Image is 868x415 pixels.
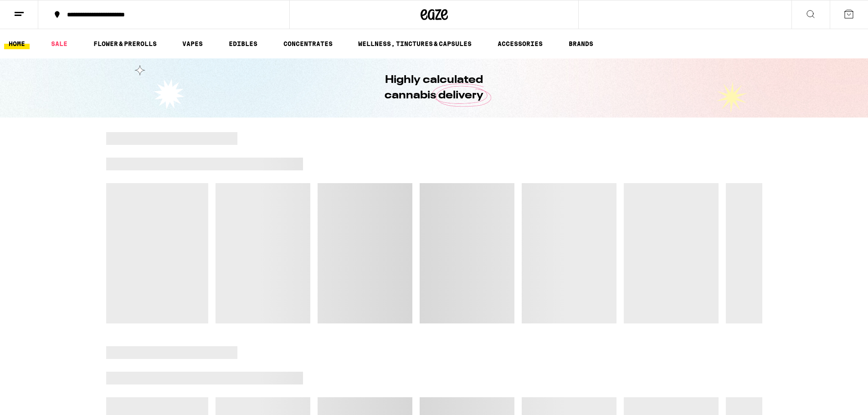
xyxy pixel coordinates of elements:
[178,38,207,49] a: VAPES
[224,38,262,49] a: EDIBLES
[493,38,547,49] a: ACCESSORIES
[46,38,72,49] a: SALE
[89,38,161,49] a: FLOWER & PREROLLS
[4,38,30,49] a: HOME
[564,38,598,49] a: BRANDS
[359,72,509,103] h1: Highly calculated cannabis delivery
[279,38,337,49] a: CONCENTRATES
[354,38,476,49] a: WELLNESS, TINCTURES & CAPSULES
